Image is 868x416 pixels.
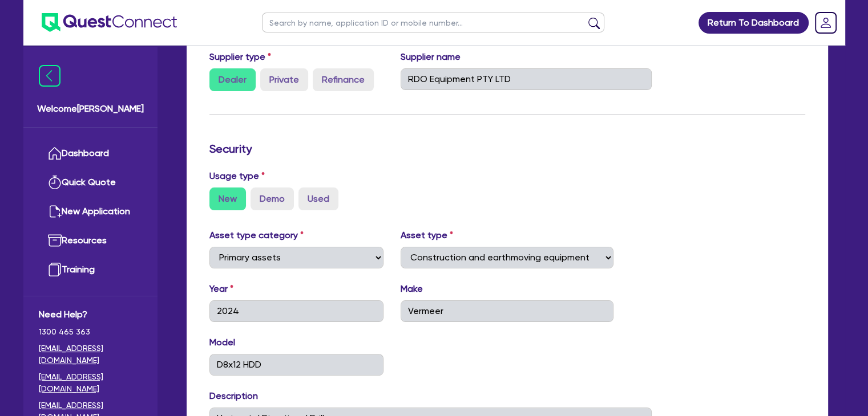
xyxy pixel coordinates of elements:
[37,102,144,116] span: Welcome [PERSON_NAME]
[48,234,62,247] img: resources
[209,142,805,156] h3: Security
[39,255,142,284] a: Training
[39,342,142,366] a: [EMAIL_ADDRESS][DOMAIN_NAME]
[260,68,308,91] label: Private
[401,229,453,242] label: Asset type
[39,308,142,321] span: Need Help?
[209,68,256,91] label: Dealer
[209,50,271,64] label: Supplier type
[39,139,142,168] a: Dashboard
[313,68,374,91] label: Refinance
[262,13,604,32] input: Search by name, application ID or mobile number...
[811,8,841,38] a: Dropdown toggle
[401,50,461,64] label: Supplier name
[39,168,142,197] a: Quick Quote
[39,65,60,87] img: icon-menu-close
[209,336,235,349] label: Model
[209,187,246,210] label: New
[39,197,142,226] a: New Application
[699,12,809,34] a: Return To Dashboard
[48,205,62,218] img: new-application
[48,176,62,189] img: quick-quote
[42,13,177,32] img: quest-connect-logo-blue
[209,229,304,242] label: Asset type category
[251,187,294,210] label: Demo
[39,326,142,338] span: 1300 465 363
[401,282,423,296] label: Make
[209,282,233,296] label: Year
[39,371,142,395] a: [EMAIL_ADDRESS][DOMAIN_NAME]
[39,226,142,255] a: Resources
[48,263,62,276] img: training
[209,389,258,403] label: Description
[209,169,265,183] label: Usage type
[298,187,338,210] label: Used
